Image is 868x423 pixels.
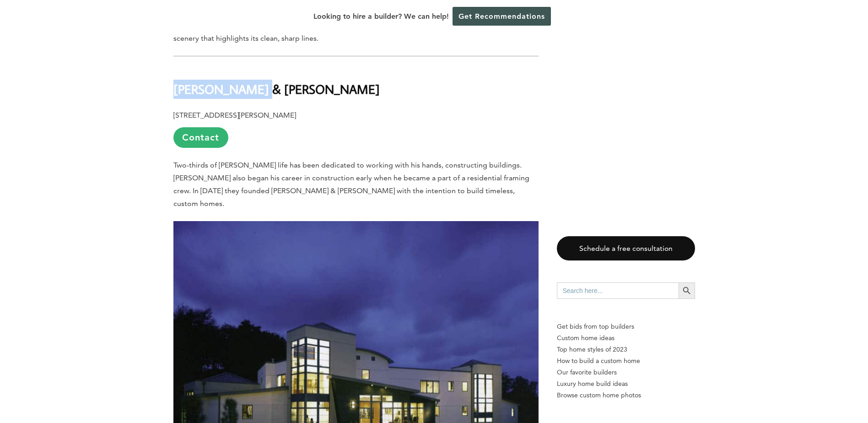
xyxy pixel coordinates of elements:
a: How to build a custom home [557,355,695,367]
span: Two-thirds of [PERSON_NAME] life has been dedicated to working with his hands, constructing build... [173,161,529,208]
iframe: Drift Widget Chat Controller [692,357,857,412]
a: Luxury home build ideas [557,378,695,390]
a: Top home styles of 2023 [557,344,695,355]
a: Our favorite builders [557,367,695,378]
input: Search here... [557,282,679,299]
a: Schedule a free consultation [557,236,695,260]
a: Contact [173,127,228,148]
svg: Search [682,286,692,296]
p: [STREET_ADDRESS][PERSON_NAME] [173,109,539,148]
b: [PERSON_NAME] & [PERSON_NAME] [173,81,380,97]
a: Get Recommendations [453,7,551,26]
p: Get bids from top builders [557,321,695,332]
a: Custom home ideas [557,332,695,344]
a: Browse custom home photos [557,390,695,401]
